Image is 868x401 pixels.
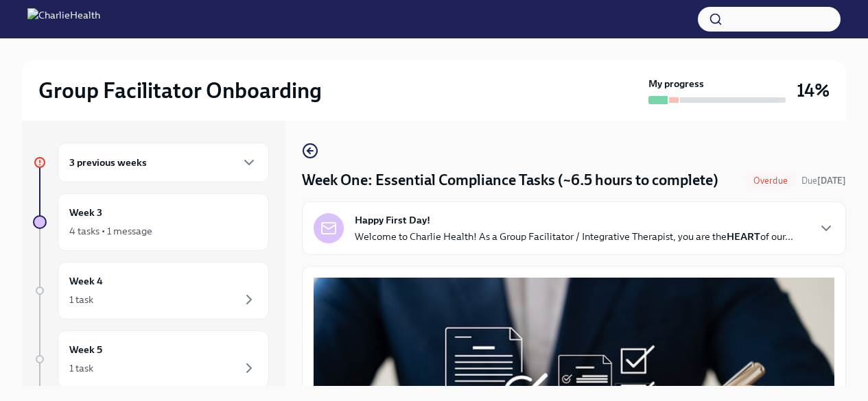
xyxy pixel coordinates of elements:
h6: Week 5 [69,342,102,357]
h3: 14% [797,78,830,103]
a: Week 34 tasks • 1 message [33,193,269,251]
strong: [DATE] [817,175,846,186]
div: 4 tasks • 1 message [69,224,152,238]
span: Due [801,175,846,186]
h4: Week One: Essential Compliance Tasks (~6.5 hours to complete) [302,170,718,191]
a: Week 51 task [33,330,269,388]
div: 3 previous weeks [58,143,269,182]
strong: My progress [648,77,704,90]
strong: HEART [727,230,760,243]
h2: Group Facilitator Onboarding [38,77,322,104]
h6: Week 4 [69,274,103,289]
h6: Week 3 [69,205,102,220]
a: Week 41 task [33,262,269,319]
img: CharlieHealth [27,8,100,30]
div: 1 task [69,293,93,306]
div: 1 task [69,361,93,375]
span: Overdue [745,175,796,186]
span: September 30th, 2025 10:00 [801,174,846,187]
h6: 3 previous weeks [69,155,147,170]
p: Welcome to Charlie Health! As a Group Facilitator / Integrative Therapist, you are the of our... [355,230,793,243]
strong: Happy First Day! [355,213,430,227]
